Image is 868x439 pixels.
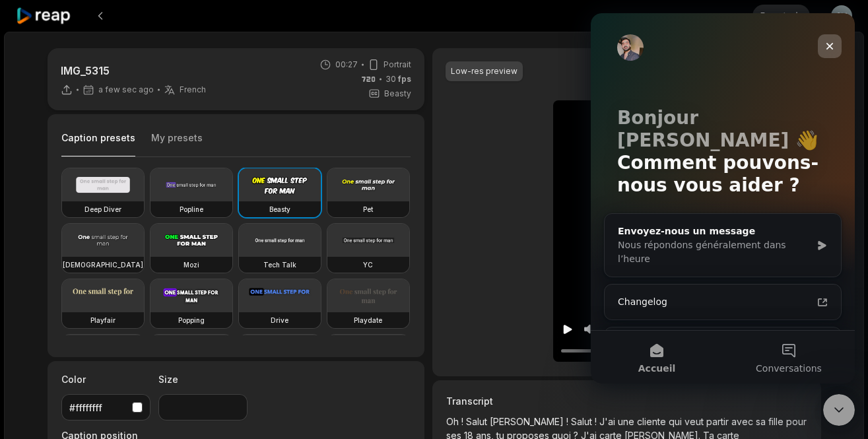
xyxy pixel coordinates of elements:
h3: Playdate [354,315,382,325]
button: Mute sound [582,321,599,337]
label: Size [158,372,248,386]
span: qui [669,416,684,427]
button: Export [752,5,810,27]
p: IMG_5315 [61,63,206,79]
span: 00:27 [335,59,358,71]
h3: Popping [178,315,205,325]
span: ! [566,416,571,427]
span: J'ai [599,416,618,427]
button: My presets [151,131,203,156]
button: #ffffffff [61,394,150,421]
h3: Drive [271,315,288,325]
span: sa [756,416,768,427]
button: Caption presets [61,131,135,157]
h3: Deep Diver [84,204,121,215]
div: Low-res preview [451,65,517,77]
button: Play video [561,317,574,341]
span: pour [786,416,807,427]
span: fps [398,74,411,84]
h3: Tech Talk [263,259,296,270]
span: une [618,416,637,427]
span: Oh [446,416,461,427]
h3: YC [363,259,373,270]
iframe: Intercom live chat [591,13,855,384]
span: a few sec ago [98,84,154,95]
span: Beasty [384,88,411,100]
h3: Transcript [446,394,807,408]
span: French [180,84,206,95]
span: fille [768,416,786,427]
span: partir [706,416,731,427]
span: [PERSON_NAME] [490,416,566,427]
h3: [DEMOGRAPHIC_DATA] [63,259,143,270]
h3: Mozi [184,259,199,270]
div: #ffffffff [69,401,127,415]
span: veut [684,416,706,427]
h3: Playfair [90,315,116,325]
span: 30 [385,73,411,85]
span: Salut [466,416,490,427]
h3: Popline [180,204,203,215]
iframe: Intercom live chat [823,394,855,426]
span: Portrait [384,59,411,71]
span: Salut [571,416,595,427]
h3: Pet [363,204,373,215]
h3: Beasty [269,204,290,215]
label: Color [61,372,150,386]
span: avec [731,416,756,427]
span: ! [461,416,466,427]
span: ! [595,416,599,427]
span: cliente [637,416,669,427]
